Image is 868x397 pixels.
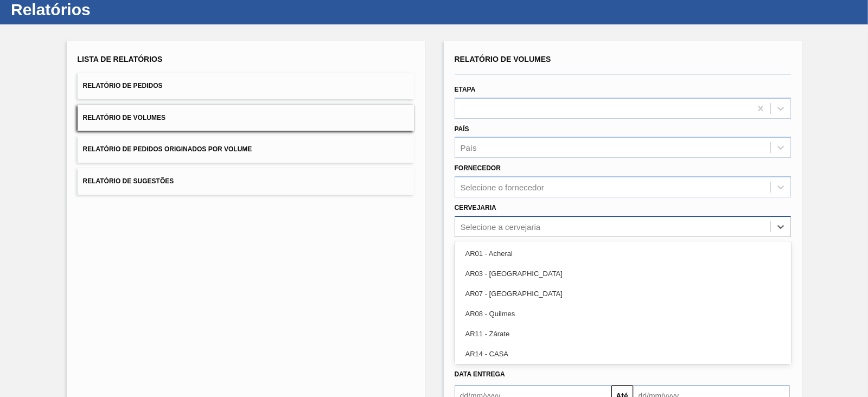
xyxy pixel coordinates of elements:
[455,204,496,212] label: Cervejaria
[455,55,551,63] span: Relatório de Volumes
[455,264,791,284] div: AR03 - [GEOGRAPHIC_DATA]
[83,177,174,185] span: Relatório de Sugestões
[461,143,477,152] div: País
[455,125,469,133] label: País
[455,164,501,172] label: Fornecedor
[455,284,791,304] div: AR07 - [GEOGRAPHIC_DATA]
[461,183,544,192] div: Selecione o fornecedor
[461,222,541,231] div: Selecione a cervejaria
[455,344,791,364] div: AR14 - CASA
[83,82,163,89] span: Relatório de Pedidos
[83,145,252,153] span: Relatório de Pedidos Originados por Volume
[455,244,791,264] div: AR01 - Acheral
[11,3,203,16] h1: Relatórios
[83,114,165,121] span: Relatório de Volumes
[78,168,414,195] button: Relatório de Sugestões
[455,370,505,378] span: Data entrega
[78,136,414,163] button: Relatório de Pedidos Originados por Volume
[78,55,163,63] span: Lista de Relatórios
[455,324,791,344] div: AR11 - Zárate
[78,73,414,99] button: Relatório de Pedidos
[455,304,791,324] div: AR08 - Quilmes
[78,105,414,131] button: Relatório de Volumes
[455,86,476,93] label: Etapa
